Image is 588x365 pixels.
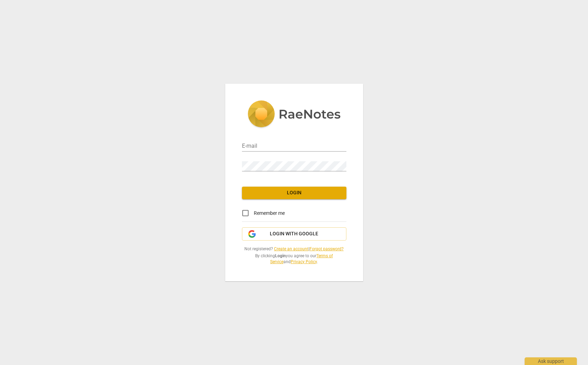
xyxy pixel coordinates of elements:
span: Remember me [254,210,285,217]
a: Create an account [274,246,308,251]
a: Privacy Policy [291,259,317,264]
span: Login with Google [270,230,318,237]
img: 5ac2273c67554f335776073100b6d88f.svg [248,100,341,129]
button: Login [242,187,346,199]
span: By clicking you agree to our and . [242,253,346,265]
a: Forgot password? [309,246,344,251]
span: Login [248,189,341,196]
span: Not registered? | [242,246,346,252]
button: Login with Google [242,227,346,241]
b: Login [275,253,286,258]
div: Ask support [525,357,577,365]
a: Terms of Service [270,253,333,264]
